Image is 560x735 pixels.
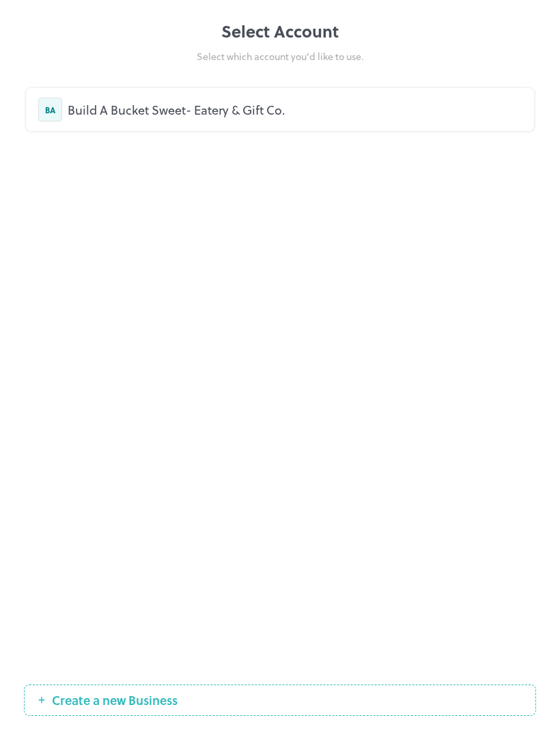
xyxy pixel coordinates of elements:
[45,693,184,707] span: Create a new Business
[68,100,522,119] div: Build A Bucket Sweet- Eatery & Gift Co.
[24,49,536,63] div: Select which account you’d like to use.
[24,19,536,44] div: Select Account
[24,684,536,716] button: Create a new Business
[38,98,62,121] div: BA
